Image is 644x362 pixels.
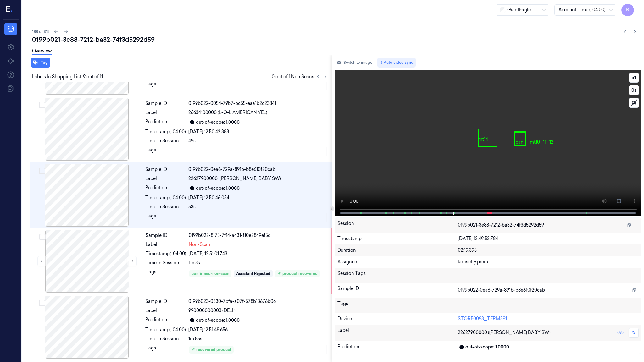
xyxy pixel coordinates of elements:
div: Label [146,241,186,248]
div: out-of-scope: 1.0000 [196,119,240,126]
div: Label [145,175,186,182]
div: Label [145,307,186,314]
div: out-of-scope: 1.0000 [196,317,240,324]
div: out-of-scope: 1.0000 [465,344,509,350]
div: Prediction [337,343,458,351]
div: Sample ID [146,232,186,239]
div: Time in Session [145,336,186,342]
span: 22627900000 ([PERSON_NAME] BABY SW) [188,175,281,182]
div: Timestamp (-04:00) [145,195,186,201]
span: 0199b022-0ea6-729a-891b-b8e610f20cab [458,287,545,293]
button: Select row [39,300,45,306]
div: Sample ID [337,285,458,295]
div: [DATE] 12:51:48.656 [188,326,328,333]
div: 1m 8s [189,260,328,266]
div: 0199b021-3e88-7212-ba32-74f3d5292d59 [32,35,639,44]
div: 0199b023-0330-7bfa-a07f-578b13676b06 [188,298,328,305]
span: Non-Scan [189,241,210,248]
span: Labels In Shopping List: 9 out of 11 [32,74,103,80]
div: Prediction [145,184,186,192]
div: Duration [337,247,458,254]
div: Tags [145,81,186,91]
div: out-of-scope: 1.0000 [196,185,240,192]
button: Select row [39,234,46,240]
button: Auto video sync [377,58,416,68]
div: korisetty prem [458,259,639,265]
div: Tags [337,300,458,310]
div: 0199b022-0ea6-729a-891b-b8e610f20cab [188,166,328,173]
button: x1 [629,73,639,83]
button: Select row [39,168,45,174]
div: Sample ID [145,100,186,107]
div: product recovered [277,271,318,277]
button: Switch to image [335,58,375,68]
button: Tag [31,58,50,68]
div: Prediction [145,316,186,324]
div: 0199b022-0054-79b7-bc55-eaa1b2c23841 [188,100,328,107]
div: Timestamp [337,235,458,242]
span: 990000000003 (DELI ) [188,307,236,314]
div: 49s [188,138,328,144]
div: Time in Session [146,260,186,266]
div: Sample ID [145,166,186,173]
div: Tags [146,269,186,279]
div: 02:19.395 [458,247,639,254]
div: 53s [188,204,328,210]
div: Label [145,109,186,116]
span: 0 out of 1 Non Scans [272,73,329,80]
div: Assistant Rejected [236,271,270,277]
div: 1m 55s [188,336,328,342]
div: [DATE] 12:49:52.784 [458,235,639,242]
div: 0199b022-8175-7f14-a431-f10e2849ef5d [189,232,328,239]
div: Session Tags [337,270,458,280]
div: [DATE] 12:50:42.388 [188,129,328,135]
div: Sample ID [145,298,186,305]
span: 0199b021-3e88-7212-ba32-74f3d5292d59 [458,222,544,228]
div: Device [337,315,458,322]
div: STORE0093_TERM391 [458,315,639,322]
div: Session [337,220,458,230]
div: Tags [145,345,186,355]
div: Tags [145,147,186,157]
div: Prediction [145,118,186,126]
div: Time in Session [145,204,186,210]
button: Select row [39,102,45,108]
div: confirmed-non-scan [192,271,229,277]
div: [DATE] 12:51:01.743 [189,250,328,257]
div: [DATE] 12:50:46.054 [188,195,328,201]
span: 26634100000 (L-O-L AMERICAN YEL) [188,109,267,116]
div: recovered product [191,347,231,353]
button: R [621,4,634,16]
div: Assignee [337,259,458,265]
div: Timestamp (-04:00) [145,326,186,333]
div: Timestamp (-04:00) [145,129,186,135]
div: Tags [145,213,186,223]
div: Time in Session [145,138,186,144]
div: Timestamp (-04:00) [146,250,186,257]
a: Overview [32,48,52,55]
span: 22627900000 ([PERSON_NAME] BABY SW) [458,329,551,336]
button: 0s [629,85,639,95]
span: 188 of 315 [32,29,50,34]
div: Label [337,327,458,338]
